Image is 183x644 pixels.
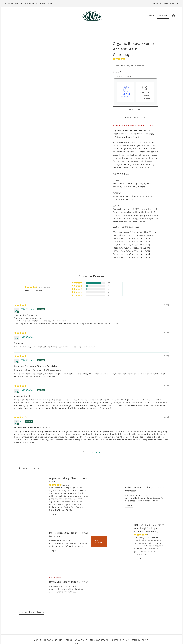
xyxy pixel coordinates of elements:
span: Add to Cart [129,108,142,111]
div: 12% (2) reviews with 4 star rating [72,285,83,287]
div: 2 [108,285,111,287]
a: Bake-at-Home Sourdough Shokupan (Japanese Milk Bread) [110,532,131,552]
span: + ADD [127,504,132,507]
div: + ADD [134,557,142,561]
a: Bake-at-Home Sourdough Baguettes [125,486,153,492]
span: 5 star review [14,355,27,357]
em: Each loaf weights about 500g. [113,226,139,228]
a: Organic Sourdough Tortillas [19,568,46,604]
span: 1 review [147,534,153,536]
span: 4.76 stars [113,58,126,60]
p: We registered for the monthly Bake-at-Home Sourdough because we love the bread and are grateful t... [14,430,169,444]
div: New Addition! [91,536,107,547]
span: H.C. [20,420,24,423]
span: From [153,524,157,526]
b: Surprise [14,342,169,344]
a: Wholesale [75,639,87,641]
span: 4.29 stars [49,484,62,486]
a: Terms of service [90,639,108,641]
strong: Organic Sourdough Bread made with Freshly-milled Ancient Grain Flour, enjoy right at your home, f... [113,129,154,138]
a: 4.76 out of 5 [39,286,51,289]
a: Page 2 [95,451,98,454]
div: + ADD [49,549,57,553]
span: 17 reviews [126,58,133,60]
span: [DATE] [164,332,169,334]
span: + ADD [51,513,56,516]
a: Contact [157,13,169,19]
a: Bake-at-Home Sourdough Shokupan (Japanese Milk Bread) [134,523,158,533]
span: [DATE] [164,355,169,357]
span: [PERSON_NAME] [20,359,36,361]
span: Subscribe & Get 50% on Your First Order [113,124,154,127]
div: Based on 17 reviews [24,289,51,292]
a: Account [146,15,154,17]
p: We wanted you to experience our bread as fresh as possible even if you’re many miles away. Throug... [113,141,158,223]
a: 4. Bake-at-Home [19,467,40,470]
a: Page 4 [98,451,101,454]
div: + ADD [49,513,57,517]
legend: Purchase Options [114,75,131,78]
a: Page 3 [90,451,95,454]
p: FREE GROUND SHIPPING ON BREAD ORDERS $65+ [5,2,52,5]
p: Great flavor, easy to use instructions. It was a great hit. I will be a repeat customer [14,345,169,348]
a: Shipping Policy [112,639,129,641]
p: I bake a full loaf once a week (after defrosting the night before in the fridge). Then after baki... [14,372,169,378]
div: + ADD [125,504,133,508]
span: $10.00 [158,524,164,526]
span: 5 star review [14,304,27,306]
a: Refund policy [132,639,148,641]
a: About [34,639,41,641]
span: [DATE] [164,385,169,387]
span: 5.00 stars [134,533,147,536]
p: The bread is fantastic !! Two minor recommendations: - Find non-plastic material for the bag-- I.... [14,314,169,325]
div: One-time Purchase [119,93,132,98]
div: Our organic sourdough tortillas are made with a blend of freshly milled ancient grains and natura... [49,585,88,595]
span: $12.00 [82,581,88,583]
div: Subscribe & Save 10% We now offer Bake-at-Home Sourdough Baguettes (Set of 4)!Made with fres... [125,494,164,504]
div: Subscribe & Save 10% We now offer Bake-at-Home Sourdough Ciabattas (Set of 4)!Made with fres... [49,539,88,549]
h1: Organic Bake-at-Home Ancient Grain Sourdough [111,39,160,59]
div: Soft, fluffy bake-at-home sourdough shokupan made with organic ancient grains and cultured butter... [134,536,164,557]
a: FREE GROUND SHIPPING ON BREAD ORDERS $65+ [1,1,56,7]
a: Organic Sourdough Pizza Crust [19,483,46,510]
span: [PERSON_NAME] [20,308,36,310]
span: 3 star review [14,416,27,419]
div: 1 [108,288,111,290]
b: Love the bread but not every month... [14,426,169,429]
h2: Customer Reviews [14,274,169,278]
a: Bake-at-Home Sourdough Ciabattas [19,533,46,551]
span: [DATE] [164,304,169,306]
b: Delicious, Easy on my Stomach, Satisfying [14,365,169,368]
a: Email Perk: FREE SHIPPING [149,1,182,7]
span: [PERSON_NAME] [20,389,36,391]
div: $60.00 [113,70,121,74]
ul: Secondary [33,638,150,643]
nav: Primary [8,14,12,18]
span: $12.00 [82,532,88,534]
span: 7 reviews [62,484,69,486]
div: Not Available [49,577,88,580]
a: Press [66,639,72,641]
a: Organic Bake-at-Home Ancient Grain Sourdough [13,38,102,92]
a: Bake-at-Home Sourdough Baguettes [95,483,122,510]
span: 5 star review [14,385,27,387]
span: + ADD [136,558,141,560]
a: More payment options [125,116,147,120]
span: + ADD [51,550,56,552]
button: Add to Cart [113,106,158,112]
a: View more from collection [19,610,44,615]
a: Page 2 [86,451,90,454]
span: $12.00 [158,486,164,489]
span: Email Perk: FREE SHIPPING [153,2,178,5]
img: 123Dough Bakery [82,11,102,21]
a: Bake-at-Home Sourdough Ciabattas [49,531,77,538]
em: *Currently we only deliver by ground to addresses in the following states: [GEOGRAPHIC_DATA], DE,... [113,231,156,259]
a: Organic Sourdough Pizza Crust [49,477,77,483]
span: [PERSON_NAME] [20,336,36,338]
span: 5 star review [14,332,27,334]
div: 14 [108,282,111,284]
div: Add your favorite toppings on our organic sourdough pizza crust, bake for 8-10 minutes, and serve... [49,486,88,513]
p: In general I don’t leave many reviews. This bread is so delicious…I have cleaned up my diet over ... [14,398,169,410]
div: 82% (14) reviews with 5 star rating [72,282,83,284]
b: Awesome bread [14,395,169,397]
